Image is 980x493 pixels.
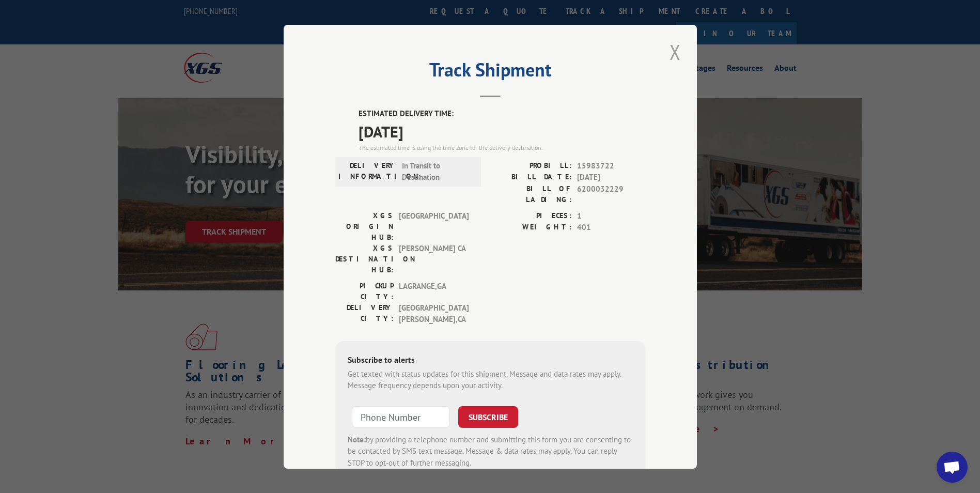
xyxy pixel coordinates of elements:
span: 401 [577,222,645,234]
span: 1 [577,210,645,222]
span: [DATE] [577,172,645,183]
div: Get texted with status updates for this shipment. Message and data rates may apply. Message frequ... [348,368,633,391]
label: WEIGHT: [490,222,572,234]
span: [GEOGRAPHIC_DATA][PERSON_NAME] , CA [399,302,469,325]
span: In Transit to Destination [402,160,472,183]
span: [DATE] [359,119,645,143]
strong: Note: [348,434,366,444]
label: BILL DATE: [490,172,572,183]
label: BILL OF LADING: [490,183,572,205]
a: Open chat [937,452,968,483]
label: XGS DESTINATION HUB: [335,242,394,275]
span: 6200032229 [577,183,645,205]
label: DELIVERY INFORMATION: [338,160,397,183]
span: [PERSON_NAME] CA [399,242,469,275]
label: ESTIMATED DELIVERY TIME: [359,108,645,120]
button: SUBSCRIBE [458,406,518,427]
span: 15983722 [577,160,645,172]
label: DELIVERY CITY: [335,302,394,325]
input: Phone Number [352,406,450,427]
button: Close modal [666,38,684,66]
div: The estimated time is using the time zone for the delivery destination. [359,143,645,152]
label: PIECES: [490,210,572,222]
div: Subscribe to alerts [348,353,633,368]
div: by providing a telephone number and submitting this form you are consenting to be contacted by SM... [348,434,633,469]
h2: Track Shipment [335,63,645,82]
label: PICKUP CITY: [335,280,394,302]
label: PROBILL: [490,160,572,172]
label: XGS ORIGIN HUB: [335,210,394,242]
span: [GEOGRAPHIC_DATA] [399,210,469,242]
span: LAGRANGE , GA [399,280,469,302]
